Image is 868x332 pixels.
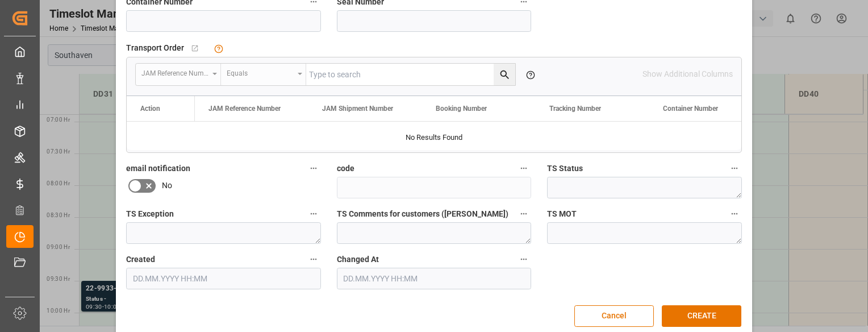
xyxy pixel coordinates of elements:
button: TS Status [727,161,742,176]
span: code [337,163,354,175]
button: TS Exception [306,206,321,221]
span: Tracking Number [549,105,601,113]
button: search button [494,64,515,85]
div: JAM Reference Number [141,65,208,78]
span: Changed At [337,254,379,265]
span: Container Number [663,105,718,113]
span: Transport Order [126,42,184,54]
span: TS Exception [126,208,174,220]
span: Booking Number [436,105,487,113]
span: email notification [126,163,190,175]
span: JAM Reference Number [208,105,281,113]
button: TS MOT [727,206,742,221]
span: Created [126,254,155,265]
button: open menu [221,64,306,85]
span: TS MOT [547,208,577,220]
span: No [162,180,172,192]
div: Action [140,105,160,113]
input: Type to search [306,64,515,85]
button: open menu [136,64,221,85]
input: DD.MM.YYYY HH:MM [126,268,321,289]
button: TS Comments for customers ([PERSON_NAME]) [516,206,531,221]
span: TS Status [547,163,583,175]
button: email notification [306,161,321,176]
button: code [516,161,531,176]
input: DD.MM.YYYY HH:MM [337,268,532,289]
button: Changed At [516,252,531,267]
button: Cancel [574,305,654,327]
span: JAM Shipment Number [322,105,393,113]
button: Created [306,252,321,267]
span: TS Comments for customers ([PERSON_NAME]) [337,208,508,220]
button: CREATE [662,305,741,327]
div: Equals [227,65,294,78]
